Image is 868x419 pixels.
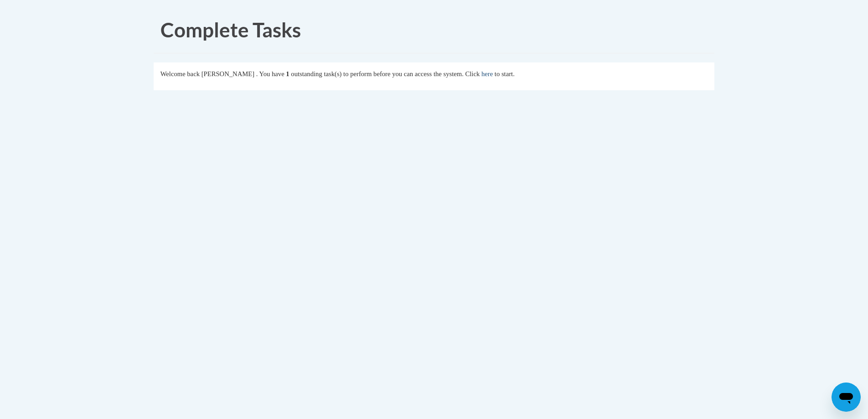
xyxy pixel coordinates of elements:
[201,70,254,78] span: [PERSON_NAME]
[160,70,200,78] span: Welcome back
[160,18,301,41] span: Complete Tasks
[832,383,861,412] iframe: Button to launch messaging window
[286,70,289,78] span: 1
[495,70,515,78] span: to start.
[291,70,480,78] span: outstanding task(s) to perform before you can access the system. Click
[256,70,284,78] span: . You have
[481,70,493,78] a: here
